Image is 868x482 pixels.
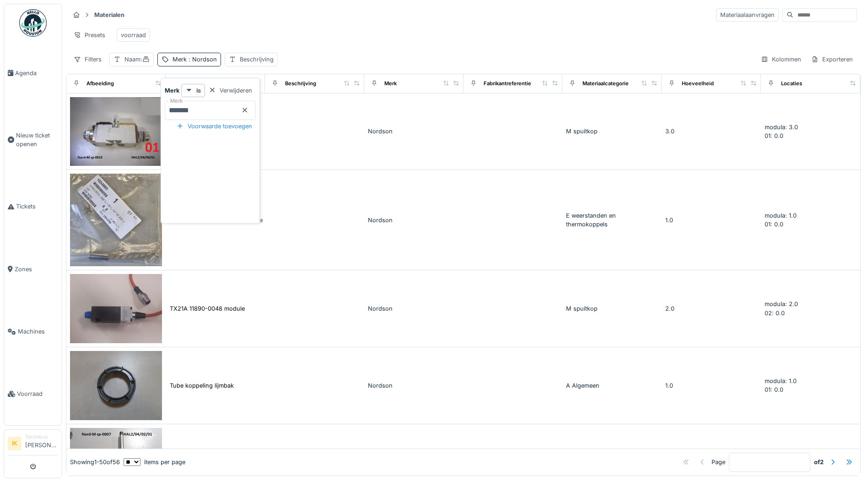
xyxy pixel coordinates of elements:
div: Kolommen [757,53,805,66]
div: Nordson [368,127,460,136]
div: Presets [70,28,109,42]
div: Afbeelding [86,80,114,88]
span: 01: 0.0 [765,386,783,393]
div: Voorwaarde toevoegen [173,120,256,132]
div: Fabrikantreferentie [484,80,531,88]
span: Tickets [16,202,58,211]
div: Beschrijving [285,80,316,88]
li: [PERSON_NAME] [25,433,58,453]
li: IK [8,437,22,450]
label: Merk [168,97,184,105]
div: E weerstanden en thermokoppels [566,211,658,229]
div: Naam [124,55,150,64]
span: : [140,56,150,63]
span: Agenda [15,69,58,77]
div: Showing 1 - 50 of 56 [70,458,120,466]
span: Nieuw ticket openen [16,131,58,148]
div: Locaties [781,80,802,88]
div: items per page [124,458,185,466]
div: 2.0 [665,304,757,313]
div: Nordson [368,381,460,390]
strong: Merk [165,86,179,95]
img: Badge_color-CXgf-gQk.svg [19,9,47,37]
span: : Nordson [187,56,217,63]
div: voorraad [121,31,146,39]
span: modula: 2.0 [765,301,798,307]
span: Machines [18,327,58,336]
div: Filters [70,53,106,66]
div: 3.0 [665,127,757,136]
span: modula: 3.0 [765,124,798,131]
div: Materiaalcategorie [582,80,629,88]
strong: is [196,86,201,95]
span: modula: 1.0 [765,212,797,219]
div: A Algemeen [566,381,658,390]
div: M spuitkop [566,127,658,136]
img: Zelfreinigende lijmkop [70,97,162,166]
strong: of 2 [814,458,824,466]
div: TX21A 11890-0048 module [170,304,245,313]
div: Materiaalaanvragen [716,8,779,22]
div: Nordson [368,216,460,225]
img: Tube koppeling lijmbak [70,351,162,420]
div: Nordson [368,304,460,313]
div: Merk [384,80,397,88]
div: Page [712,458,725,466]
span: 01: 0.0 [765,221,783,228]
img: TX21A 11890-0048 module [70,274,162,343]
div: 1.0 [665,216,757,225]
div: Exporteren [807,53,857,66]
div: Merk [173,55,217,64]
div: Technicus [25,433,58,440]
span: Zones [15,265,58,274]
div: 1.0 [665,381,757,390]
div: Hoeveelheid [682,80,714,88]
div: Beschrijving [240,55,274,64]
img: verwarmingsweerstand voor blue series gun [70,174,162,266]
span: modula: 1.0 [765,378,797,384]
span: 01: 0.0 [765,132,783,139]
div: Tube koppeling lijmbak [170,381,234,390]
span: 02: 0.0 [765,310,785,317]
div: M spuitkop [566,304,658,313]
strong: Materialen [91,11,128,19]
div: Verwijderen [205,84,256,97]
span: Voorraad [17,389,58,398]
